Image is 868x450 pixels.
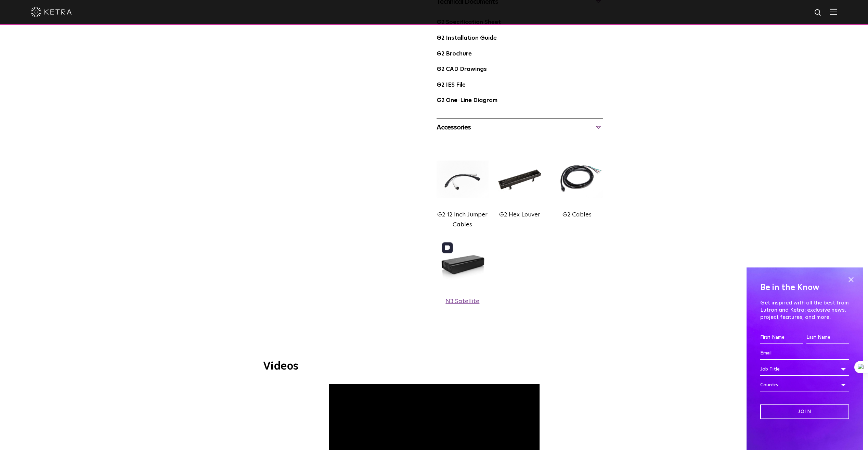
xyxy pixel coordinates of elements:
label: G2 Cables [562,212,592,218]
a: G2 Installation Guide [437,35,497,41]
div: Country [760,378,849,391]
p: Get inspired with all the best from Lutron and Ketra: exclusive news, project features, and more. [760,299,849,321]
img: G2 12 inch cables [437,150,489,208]
a: n3-img@2x N3 Satellite [437,237,489,307]
a: G2 CAD Drawings [437,66,487,72]
img: G2 cables [551,150,603,208]
label: N3 Satellite [445,298,479,304]
img: G2 Hex Louver [494,150,546,208]
div: Accessories [437,122,603,133]
a: G2 Brochure [437,51,472,57]
input: Join [760,404,849,419]
img: n3-img@2x [437,237,489,295]
input: Email [760,347,849,360]
a: G2 IES File [437,82,466,88]
h3: Videos [263,361,605,372]
h4: Be in the Know [760,281,849,294]
img: ketra-logo-2019-white [31,7,72,17]
img: Hamburger%20Nav.svg [830,9,837,15]
input: Last Name [806,331,849,344]
div: Job Title [760,363,849,376]
label: G2 Hex Louver [499,212,540,218]
label: G2 12 Inch Jumper Cables [437,212,488,228]
input: First Name [760,331,803,344]
img: search icon [814,9,822,17]
a: G2 One-Line Diagram [437,98,497,103]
